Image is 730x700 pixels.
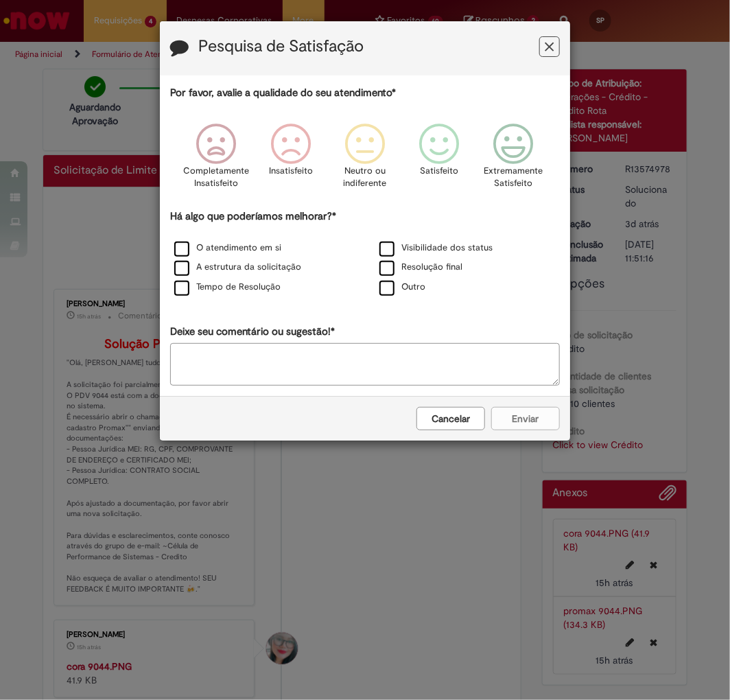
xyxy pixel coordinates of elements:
div: Completamente Insatisfeito [181,113,251,207]
p: Satisfeito [420,165,458,178]
label: Visibilidade dos status [379,242,493,255]
div: Há algo que poderíamos melhorar?* [170,209,560,298]
div: Neutro ou indiferente [330,113,400,207]
p: Completamente Insatisfeito [184,165,250,190]
p: Insatisfeito [269,165,313,178]
p: Neutro ou indiferente [340,165,390,190]
label: A estrutura da solicitação [174,261,301,274]
label: O atendimento em si [174,242,281,255]
label: Por favor, avalie a qualidade do seu atendimento* [170,86,396,100]
label: Tempo de Resolução [174,281,281,294]
label: Outro [379,281,425,294]
label: Pesquisa de Satisfação [198,38,364,56]
div: Insatisfeito [256,113,326,207]
p: Extremamente Satisfeito [484,165,543,190]
div: Extremamente Satisfeito [478,113,548,207]
div: Satisfeito [404,113,474,207]
label: Deixe seu comentário ou sugestão!* [170,325,335,339]
button: Cancelar [416,407,485,430]
label: Resolução final [379,261,462,274]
